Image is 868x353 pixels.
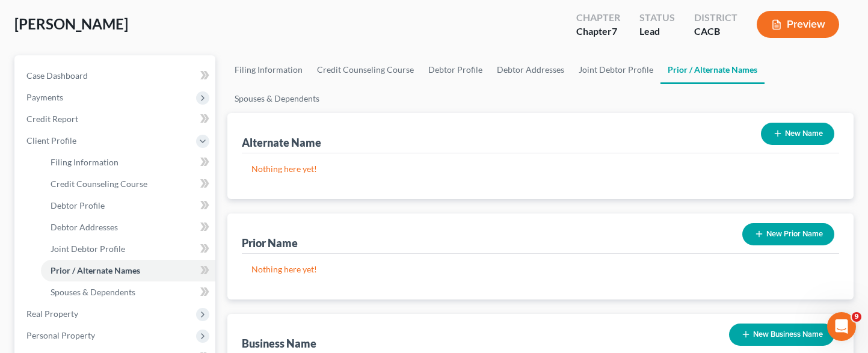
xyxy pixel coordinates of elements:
a: Credit Counseling Course [41,173,215,195]
a: Joint Debtor Profile [41,238,215,260]
button: Preview [757,11,839,38]
div: Alternate Name [242,135,321,150]
a: Prior / Alternate Names [660,55,765,84]
span: Credit Counseling Course [51,179,147,189]
div: District [694,11,737,25]
span: [PERSON_NAME] [14,15,128,32]
p: Nothing here yet! [251,163,830,175]
iframe: Intercom live chat [827,312,856,341]
a: Debtor Profile [41,195,215,216]
a: Credit Counseling Course [310,55,421,84]
div: Status [639,11,675,25]
span: Payments [26,92,63,102]
div: CACB [694,25,737,38]
span: Personal Property [26,330,95,340]
a: Filing Information [227,55,310,84]
span: Spouses & Dependents [51,287,135,297]
a: Filing Information [41,152,215,173]
span: Client Profile [26,135,76,146]
span: Case Dashboard [26,70,88,81]
span: Credit Report [26,114,78,124]
a: Spouses & Dependents [41,281,215,303]
div: Prior Name [242,236,298,250]
div: Chapter [576,11,620,25]
span: Filing Information [51,157,119,167]
span: 7 [612,25,617,37]
a: Debtor Addresses [490,55,571,84]
a: Debtor Addresses [41,216,215,238]
span: Debtor Profile [51,200,105,210]
a: Debtor Profile [421,55,490,84]
span: Debtor Addresses [51,222,118,232]
button: New Business Name [729,324,834,346]
span: Real Property [26,308,78,319]
a: Joint Debtor Profile [571,55,660,84]
button: New Name [761,123,834,145]
div: Chapter [576,25,620,38]
a: Credit Report [17,108,215,130]
span: 9 [852,312,861,322]
a: Spouses & Dependents [227,84,327,113]
a: Prior / Alternate Names [41,260,215,281]
span: Joint Debtor Profile [51,244,125,254]
button: New Prior Name [742,223,834,245]
div: Business Name [242,336,316,351]
div: Lead [639,25,675,38]
span: Prior / Alternate Names [51,265,140,275]
p: Nothing here yet! [251,263,830,275]
a: Case Dashboard [17,65,215,87]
